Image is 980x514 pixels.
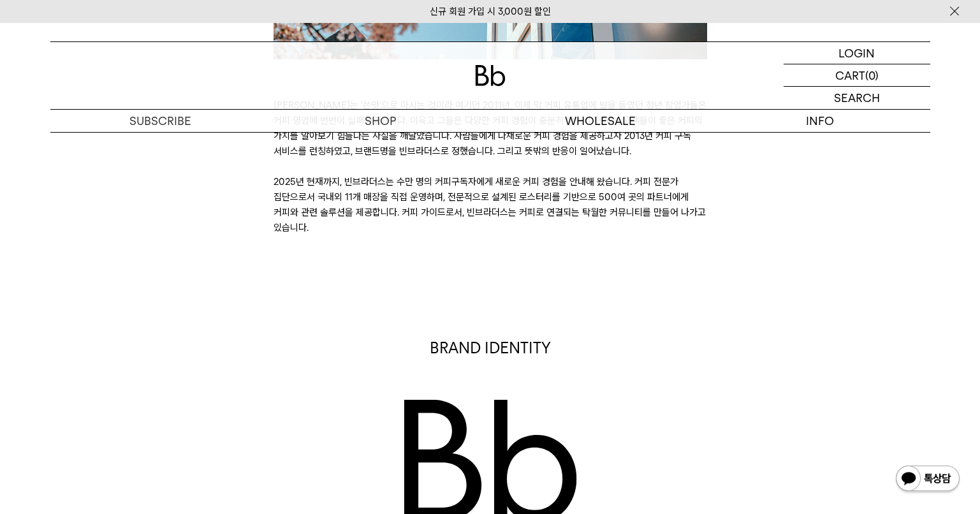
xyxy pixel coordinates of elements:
[784,42,930,64] a: LOGIN
[835,64,865,86] p: CART
[270,110,490,132] a: SHOP
[274,98,707,235] p: [PERSON_NAME]는 ‘쓴맛’으로 마시는 것이라 여기던 2011년, 이제 막 커피 유통업에 발을 들였던 청년 창업가들은 커피 영업에 번번이 실패하였습니다. 이윽고 그들은...
[274,337,707,359] p: BRAND IDENTITY
[430,6,551,17] a: 신규 회원 가입 시 3,000원 할인
[838,42,875,64] p: LOGIN
[784,64,930,87] a: CART (0)
[834,87,880,109] p: SEARCH
[50,110,270,132] a: SUBSCRIBE
[895,464,961,495] img: 카카오톡 채널 1:1 채팅 버튼
[710,110,930,132] p: INFO
[865,64,879,86] p: (0)
[490,110,710,132] p: WHOLESALE
[475,65,506,86] img: 로고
